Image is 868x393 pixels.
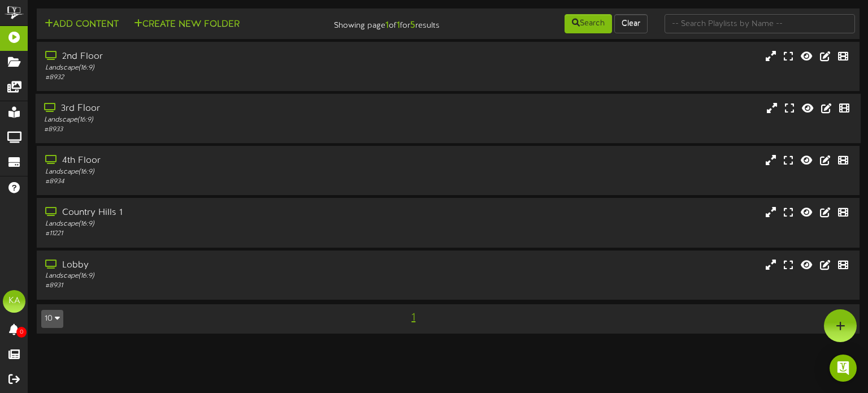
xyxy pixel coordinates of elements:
[41,18,122,32] button: Add Content
[45,177,371,187] div: # 8934
[44,102,371,115] div: 3rd Floor
[385,20,389,31] strong: 1
[16,327,27,338] span: 0
[3,290,25,313] div: KA
[614,14,648,33] button: Clear
[410,20,415,31] strong: 5
[45,63,371,73] div: Landscape ( 16:9 )
[565,14,612,33] button: Search
[41,310,63,328] button: 10
[409,312,418,324] span: 1
[44,115,371,125] div: Landscape ( 16:9 )
[397,20,400,31] strong: 1
[45,271,371,281] div: Landscape ( 16:9 )
[830,355,857,382] div: Open Intercom Messenger
[665,14,856,33] input: -- Search Playlists by Name --
[45,281,371,291] div: # 8931
[131,18,243,32] button: Create New Folder
[44,125,371,135] div: # 8933
[45,219,371,229] div: Landscape ( 16:9 )
[45,229,371,239] div: # 11221
[45,154,371,167] div: 4th Floor
[45,167,371,177] div: Landscape ( 16:9 )
[310,13,448,32] div: Showing page of for results
[45,259,371,272] div: Lobby
[45,206,371,219] div: Country Hills 1
[45,73,371,83] div: # 8932
[45,50,371,63] div: 2nd Floor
